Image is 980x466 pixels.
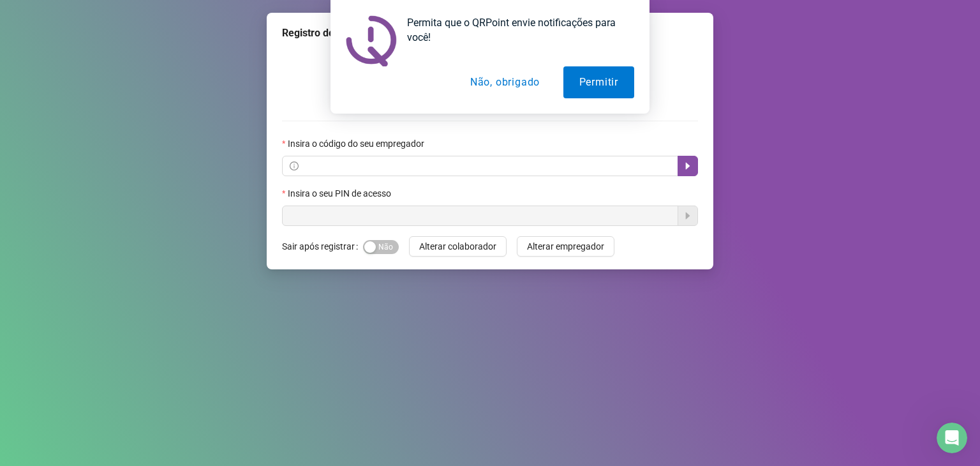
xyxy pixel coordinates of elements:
div: Permita que o QRPoint envie notificações para você! [397,15,634,45]
label: Insira o seu PIN de acesso [282,186,399,200]
button: Permitir [563,66,634,98]
button: Alterar colaborador [409,236,507,257]
span: Alterar empregador [527,239,604,253]
span: Alterar colaborador [419,239,496,253]
button: Não, obrigado [454,66,556,98]
img: notification icon [346,15,397,66]
label: Insira o código do seu empregador [282,137,433,151]
span: info-circle [290,162,299,170]
button: Alterar empregador [517,236,614,257]
label: Sair após registrar [282,236,363,257]
iframe: Intercom live chat [937,423,967,453]
span: caret-right [683,161,693,171]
